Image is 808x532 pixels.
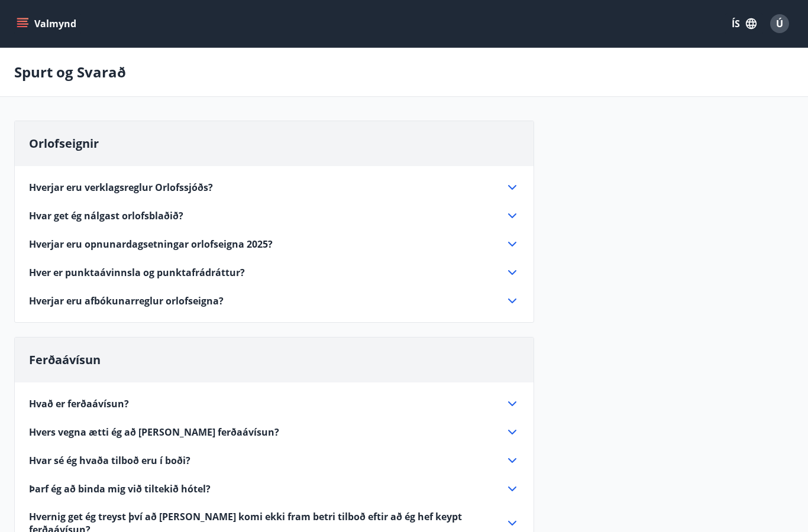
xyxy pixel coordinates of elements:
[29,482,519,496] div: Þarf ég að binda mig við tiltekið hótel?
[29,209,183,222] span: Hvar get ég nálgast orlofsblaðið?
[29,238,273,251] span: Hverjar eru opnunardagsetningar orlofseigna 2025?
[29,266,245,279] span: Hver er punktaávinnsla og punktafrádráttur?
[29,265,519,280] div: Hver er punktaávinnsla og punktafrádráttur?
[29,454,190,467] span: Hvar sé ég hvaða tilboð eru í boði?
[29,181,213,194] span: Hverjar eru verklagsreglur Orlofssjóðs?
[29,425,519,439] div: Hvers vegna ætti ég að [PERSON_NAME] ferðaávísun?
[29,180,519,194] div: Hverjar eru verklagsreglur Orlofssjóðs?
[765,9,794,38] button: Ú
[29,294,224,307] span: Hverjar eru afbókunarreglur orlofseigna?
[29,352,101,368] span: Ferðaávísun
[29,397,519,411] div: Hvað er ferðaávísun?
[29,482,211,495] span: Þarf ég að binda mig við tiltekið hótel?
[29,209,519,223] div: Hvar get ég nálgast orlofsblaðið?
[29,397,129,410] span: Hvað er ferðaávísun?
[29,294,519,308] div: Hverjar eru afbókunarreglur orlofseigna?
[29,237,519,251] div: Hverjar eru opnunardagsetningar orlofseigna 2025?
[725,13,763,34] button: ÍS
[14,13,81,34] button: menu
[29,453,519,468] div: Hvar sé ég hvaða tilboð eru í boði?
[776,17,783,30] span: Ú
[14,62,126,82] p: Spurt og Svarað
[29,426,279,439] span: Hvers vegna ætti ég að [PERSON_NAME] ferðaávísun?
[29,135,99,151] span: Orlofseignir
